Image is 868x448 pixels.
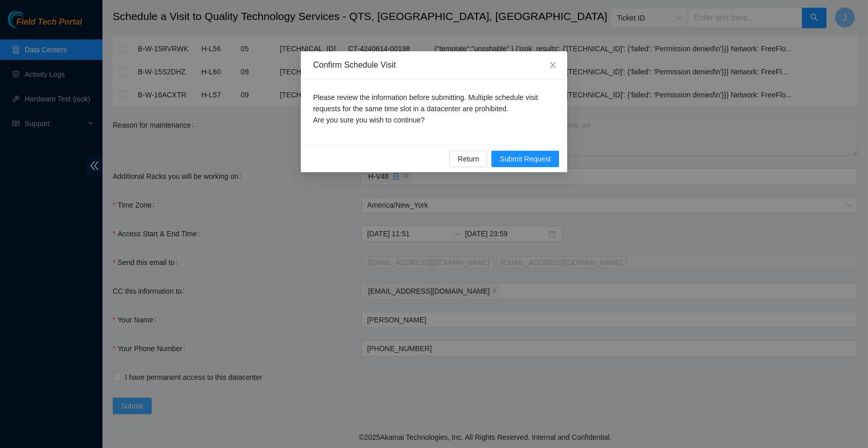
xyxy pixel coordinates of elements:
div: Confirm Schedule Visit [313,59,555,71]
button: Close [539,51,567,80]
span: close [549,61,557,69]
span: Submit Request [500,153,551,165]
p: Please review the information before submitting. Multiple schedule visit requests for the same ti... [313,92,555,126]
button: Return [449,151,487,167]
span: Return [458,153,479,165]
button: Submit Request [491,151,559,167]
